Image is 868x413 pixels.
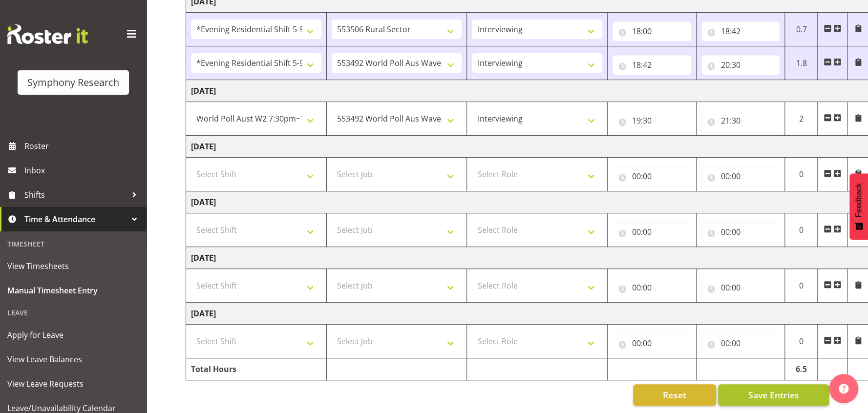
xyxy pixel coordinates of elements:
[613,166,691,186] input: Click to select...
[701,55,780,75] input: Click to select...
[24,187,127,202] span: Shifts
[748,389,799,401] span: Save Entries
[701,222,780,242] input: Click to select...
[613,55,691,75] input: Click to select...
[2,347,144,372] a: View Leave Balances
[2,278,144,303] a: Manual Timesheet Entry
[2,254,144,278] a: View Timesheets
[7,259,139,273] span: View Timesheets
[701,21,780,41] input: Click to select...
[2,323,144,347] a: Apply for Leave
[854,183,863,217] span: Feedback
[701,166,780,186] input: Click to select...
[839,384,848,393] img: help-xxl-2.png
[785,46,818,80] td: 1.8
[613,278,691,297] input: Click to select...
[701,333,780,353] input: Click to select...
[7,24,88,44] img: Rosterit website logo
[24,163,142,178] span: Inbox
[24,212,127,227] span: Time & Attendance
[663,389,686,401] span: Reset
[785,102,818,136] td: 2
[785,13,818,46] td: 0.7
[24,139,142,153] span: Roster
[2,303,144,323] div: Leave
[785,213,818,247] td: 0
[785,358,818,380] td: 6.5
[785,325,818,358] td: 0
[785,158,818,191] td: 0
[613,21,691,41] input: Click to select...
[7,283,139,298] span: Manual Timesheet Entry
[7,352,139,367] span: View Leave Balances
[701,278,780,297] input: Click to select...
[7,376,139,391] span: View Leave Requests
[613,111,691,130] input: Click to select...
[613,222,691,242] input: Click to select...
[701,111,780,130] input: Click to select...
[2,372,144,396] a: View Leave Requests
[633,384,716,406] button: Reset
[785,269,818,303] td: 0
[27,75,119,90] div: Symphony Research
[849,173,868,240] button: Feedback - Show survey
[7,328,139,342] span: Apply for Leave
[2,234,144,254] div: Timesheet
[718,384,829,406] button: Save Entries
[186,358,327,380] td: Total Hours
[613,333,691,353] input: Click to select...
